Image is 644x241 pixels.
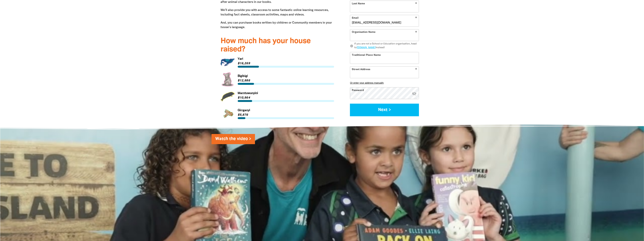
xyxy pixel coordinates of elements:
[350,104,419,116] button: Next >
[221,55,334,121] div: Paginated content
[212,134,255,144] a: Watch the video >
[350,81,419,84] button: Or enter your address manually
[357,46,376,49] a: [DOMAIN_NAME]
[221,37,334,54] h3: How much has your house raised?
[354,42,419,50] div: If you are not a School or Education organisation, head to instead!
[412,91,416,96] button: visibility_off
[221,8,334,17] p: We’ll also provide you with access to some fantastic online learning resources, including fact sh...
[221,21,334,30] p: And, you can purchase books written by children or Community members in your house’s language.
[350,44,353,47] i: info
[412,91,416,96] i: Hide password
